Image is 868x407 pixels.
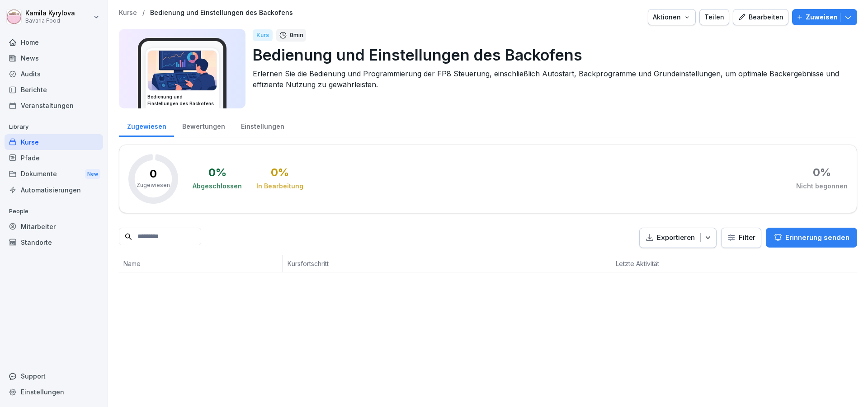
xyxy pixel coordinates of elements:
img: b866vje5ul8i8850sgja75xb.png [148,51,217,90]
div: In Bearbeitung [256,182,303,191]
p: Erinnerung senden [785,233,849,243]
p: 8 min [290,31,303,40]
button: Teilen [699,9,729,25]
div: Kurs [253,29,273,41]
div: Aktionen [653,12,691,22]
a: Einstellungen [233,114,292,137]
div: Nicht begonnen [796,182,848,191]
p: / [142,9,145,17]
a: Bewertungen [174,114,233,137]
a: DokumenteNew [5,166,103,182]
a: Berichte [5,82,103,98]
p: 0 [150,168,157,179]
div: 0 % [208,167,226,178]
p: Zugewiesen [137,181,170,189]
button: Exportieren [639,228,717,248]
a: Bedienung und Einstellungen des Backofens [150,9,293,17]
a: Kurse [119,9,137,17]
div: 0 % [271,167,289,178]
p: Name [123,259,278,268]
a: Kurse [5,134,103,150]
div: Bearbeiten [738,12,783,22]
a: Einstellungen [5,384,103,400]
a: Pfade [5,150,103,166]
div: Support [5,368,103,384]
p: People [5,204,103,219]
button: Aktionen [648,9,696,25]
a: Standorte [5,234,103,250]
div: 0 % [813,167,831,178]
h3: Bedienung und Einstellungen des Backofens [147,94,217,107]
a: News [5,50,103,66]
a: Automatisierungen [5,182,103,198]
div: Teilen [704,12,724,22]
p: Exportieren [657,233,695,243]
p: Erlernen Sie die Bedienung und Programmierung der FP8 Steuerung, einschließlich Autostart, Backpr... [253,68,850,90]
div: Abgeschlossen [193,182,242,191]
p: Zuweisen [806,12,838,22]
a: Mitarbeiter [5,219,103,234]
p: Bavaria Food [25,18,75,24]
p: Bedienung und Einstellungen des Backofens [253,43,850,66]
div: Dokumente [5,166,103,182]
a: Audits [5,66,103,82]
p: Kursfortschritt [288,259,484,268]
p: Letzte Aktivität [616,259,709,268]
button: Zuweisen [792,9,857,25]
p: Kamila Kyrylova [25,9,75,17]
a: Home [5,34,103,50]
button: Filter [722,228,761,248]
a: Veranstaltungen [5,98,103,113]
div: New [85,169,100,179]
p: Library [5,120,103,134]
a: Zugewiesen [119,114,174,137]
button: Bearbeiten [733,9,788,25]
button: Erinnerung senden [766,228,857,248]
div: Filter [727,233,755,242]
